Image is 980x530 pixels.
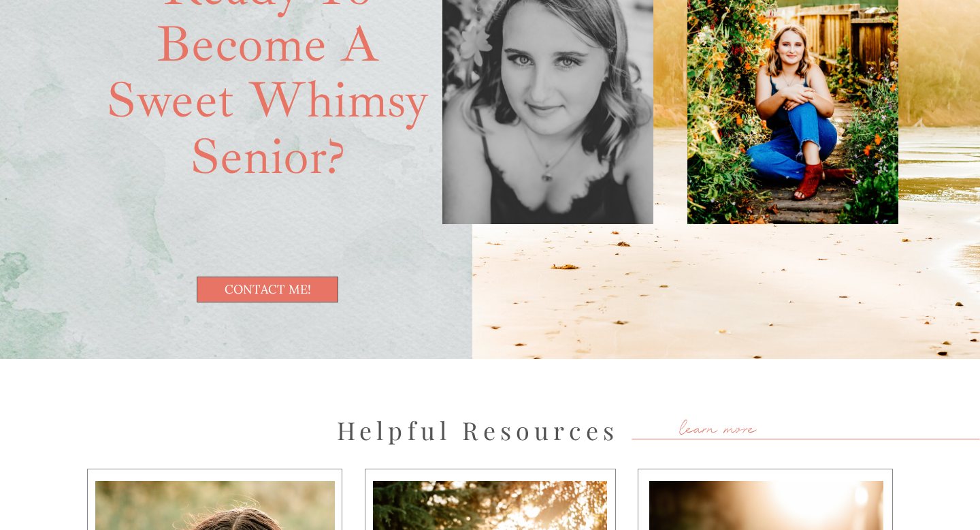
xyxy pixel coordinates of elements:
[197,277,338,302] a: Contact me!
[225,283,311,296] span: Contact me!
[619,421,815,441] h3: learn more
[306,416,649,441] h2: helpful resources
